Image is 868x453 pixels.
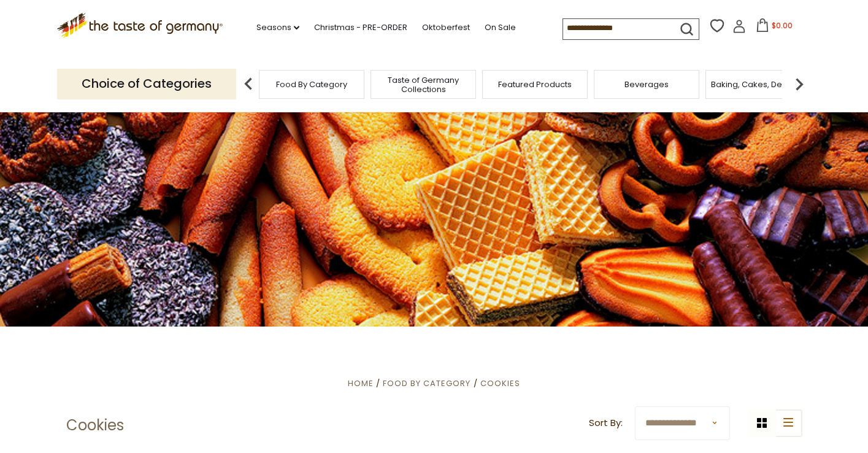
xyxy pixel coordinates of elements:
[383,377,470,389] a: Food By Category
[236,72,261,96] img: previous arrow
[480,377,520,389] a: Cookies
[374,75,472,94] a: Taste of Germany Collections
[276,80,347,89] a: Food By Category
[256,21,299,34] a: Seasons
[57,69,236,99] p: Choice of Categories
[624,80,669,89] a: Beverages
[589,416,623,431] label: Sort By:
[66,416,124,435] h1: Cookies
[748,18,801,37] button: $0.00
[422,21,470,34] a: Oktoberfest
[314,21,407,34] a: Christmas - PRE-ORDER
[498,80,572,89] a: Featured Products
[772,20,793,31] span: $0.00
[787,72,812,96] img: next arrow
[348,377,374,389] a: Home
[711,80,806,89] a: Baking, Cakes, Desserts
[485,21,516,34] a: On Sale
